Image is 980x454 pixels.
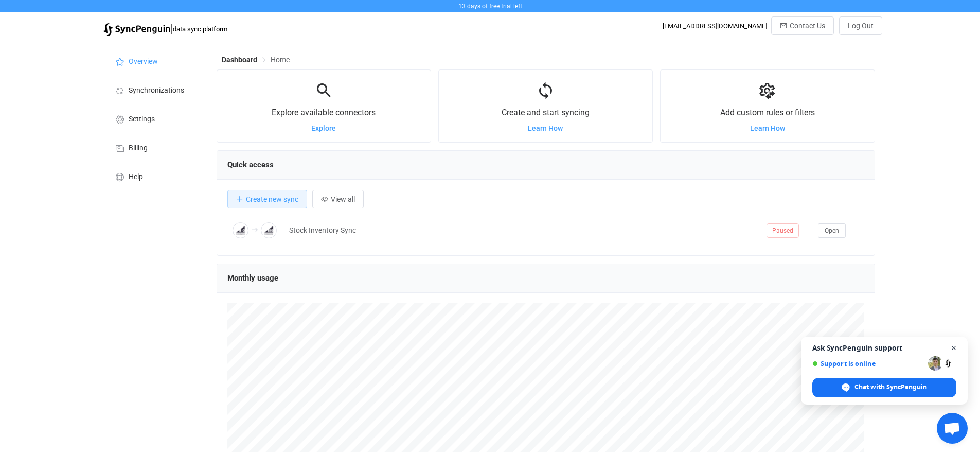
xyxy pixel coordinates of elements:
span: Support is online [812,360,924,368]
a: Help [103,162,206,190]
a: |data sync platform [103,22,227,36]
a: Open [818,226,846,234]
span: Chat with SyncPenguin [854,382,927,392]
span: Open [825,227,839,234]
div: Stock Inventory Sync [284,224,761,236]
img: BigCommerce Inventory Quantities [261,222,277,238]
span: Create and start syncing [502,108,590,117]
div: Breadcrumb [222,56,290,63]
button: Create new sync [227,190,307,208]
span: Quick access [227,160,274,169]
span: 13 days of free trial left [458,3,522,10]
div: Chat with SyncPenguin [812,378,956,397]
a: Explore [311,124,336,132]
span: | [170,22,173,36]
span: Dashboard [222,56,257,64]
span: Explore available connectors [272,108,376,117]
span: Monthly usage [227,273,278,283]
a: Billing [103,133,206,162]
a: Synchronizations [103,75,206,104]
button: View all [312,190,364,208]
span: Ask SyncPenguin support [812,344,956,352]
img: syncpenguin.svg [103,23,170,36]
a: Settings [103,104,206,133]
span: Synchronizations [129,86,184,95]
span: Help [129,173,143,181]
div: [EMAIL_ADDRESS][DOMAIN_NAME] [663,22,767,30]
span: Close chat [948,342,960,355]
span: Paused [767,223,799,238]
img: BigCommerce Inventory Quantities [233,222,248,238]
span: Billing [129,144,148,152]
button: Contact Us [771,16,834,35]
span: Home [271,56,290,64]
span: Create new sync [246,195,298,203]
span: Overview [129,58,158,66]
span: Contact Us [790,22,825,30]
button: Open [818,223,846,238]
span: Settings [129,115,155,124]
a: Learn How [750,124,785,132]
span: Log Out [848,22,874,30]
a: Learn How [528,124,563,132]
span: View all [331,195,355,203]
span: data sync platform [173,25,227,33]
a: Overview [103,46,206,75]
button: Log Out [839,16,882,35]
div: Open chat [937,413,968,444]
span: Add custom rules or filters [720,108,815,117]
